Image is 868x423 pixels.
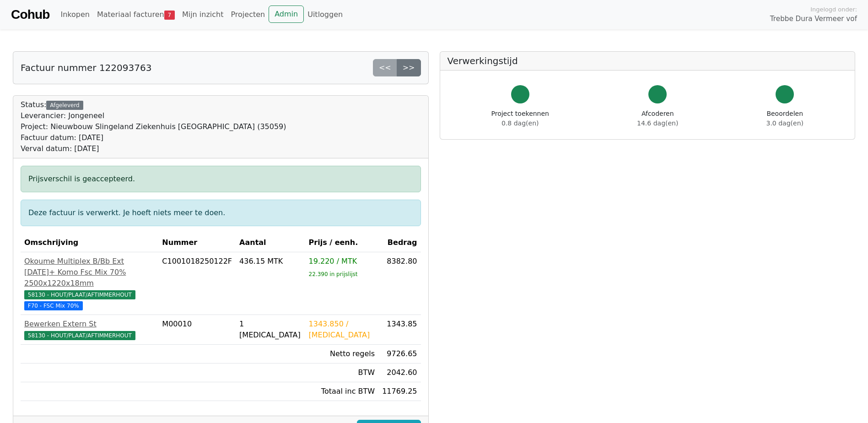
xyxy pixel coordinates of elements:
[57,5,93,24] a: Inkopen
[21,143,286,154] div: Verval datum: [DATE]
[378,315,421,345] td: 1343.85
[766,119,803,127] span: 3.0 dag(en)
[637,109,678,128] div: Afcoderen
[447,55,848,66] h5: Verwerkingstijd
[491,109,549,128] div: Project toekennen
[21,62,151,73] h5: Factuur nummer 122093763
[239,256,301,267] div: 436.15 MTK
[24,319,155,330] div: Bewerken Extern St
[158,315,236,345] td: M00010
[227,5,269,24] a: Projecten
[309,271,358,277] sub: 22.390 in prijslijst
[24,319,155,341] a: Bewerken Extern St58130 - HOUT/PLAAT/AFTIMMERHOUT
[305,233,379,252] th: Prijs / eenh.
[21,166,421,192] div: Prijsverschil is geaccepteerd.
[378,252,421,315] td: 8382.80
[810,5,857,14] span: Ingelogd onder:
[24,331,135,340] span: 58130 - HOUT/PLAAT/AFTIMMERHOUT
[501,119,539,127] span: 0.8 dag(en)
[46,101,83,110] div: Afgeleverd
[21,233,158,252] th: Omschrijving
[164,11,175,20] span: 7
[309,319,375,341] div: 1343.850 / [MEDICAL_DATA]
[378,363,421,382] td: 2042.60
[24,256,155,311] a: Okoume Multiplex B/Bb Ext [DATE]+ Komo Fsc Mix 70% 2500x1220x18mm58130 - HOUT/PLAAT/AFTIMMERHOUT ...
[309,256,375,267] div: 19.220 / MTK
[21,110,286,121] div: Leverancier: Jongeneel
[305,382,379,401] td: Totaal inc BTW
[304,5,346,24] a: Uitloggen
[305,363,379,382] td: BTW
[21,200,421,226] div: Deze factuur is verwerkt. Je hoeft niets meer te doen.
[236,233,305,252] th: Aantal
[21,121,286,132] div: Project: Nieuwbouw Slingeland Ziekenhuis [GEOGRAPHIC_DATA] (35059)
[24,301,83,310] span: F70 - FSC Mix 70%
[770,14,857,24] span: Trebbe Dura Vermeer vof
[378,345,421,363] td: 9726.65
[239,319,301,341] div: 1 [MEDICAL_DATA]
[21,99,286,154] div: Status:
[93,5,178,24] a: Materiaal facturen7
[378,382,421,401] td: 11769.25
[637,119,678,127] span: 14.6 dag(en)
[158,252,236,315] td: C1001018250122F
[24,256,155,289] div: Okoume Multiplex B/Bb Ext [DATE]+ Komo Fsc Mix 70% 2500x1220x18mm
[766,109,803,128] div: Beoordelen
[305,345,379,363] td: Netto regels
[11,4,49,26] a: Cohub
[178,5,227,24] a: Mijn inzicht
[24,290,135,299] span: 58130 - HOUT/PLAAT/AFTIMMERHOUT
[397,59,421,76] a: >>
[269,5,304,23] a: Admin
[378,233,421,252] th: Bedrag
[21,132,286,143] div: Factuur datum: [DATE]
[158,233,236,252] th: Nummer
